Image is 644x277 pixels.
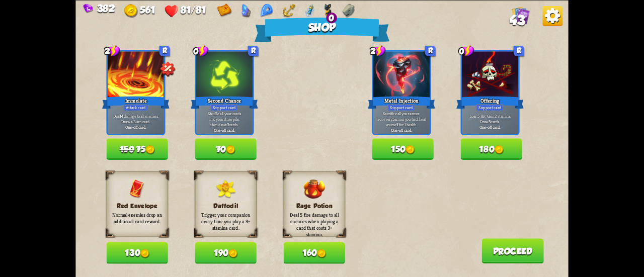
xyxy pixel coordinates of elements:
img: RedEnvelope.png [129,179,144,199]
img: Gold.png [140,249,149,258]
b: One-off card. [479,124,500,130]
img: Dragonstone - Raise your max HP by 1 after each combat. [342,4,355,18]
img: Gold.png [226,145,235,154]
b: 14 [120,113,123,119]
img: Discount_Icon.png [160,61,176,76]
div: Offering [456,95,524,110]
div: Support card [476,104,504,111]
p: Sacrifice all your armor. For every armor you had, heal yourself for 1 health. [375,111,428,127]
h3: Rage Potion [288,202,341,210]
p: Trigger your companion every time you play a 3+ stamina card. [199,211,253,231]
img: Daffodil.png [215,179,235,199]
button: 150 [372,138,433,160]
b: One-off card. [391,127,412,133]
h3: Red Envelope [111,202,164,210]
div: Support card [388,104,416,111]
div: Potion card [301,49,325,56]
div: Support card [211,104,238,111]
b: 3 [227,122,229,127]
div: 0 [459,45,474,56]
p: The enemy will deal 25% less damage for the next turns. [286,58,340,69]
img: Gold.png [317,249,326,258]
div: Attack card [124,104,148,111]
img: Gold.png [406,145,415,154]
img: Cat Statue - Playing a Claw card increases damage for all Scratch cards by 1 for current battle. [324,4,333,18]
p: Deal damage to all enemies. Draw a Burn card. [109,113,163,124]
div: 0 [193,45,209,56]
button: 180 [461,138,522,160]
b: One-off card. [214,127,234,133]
span: 150 [120,144,134,154]
p: Shuffle all your cards into your draw pile, then draw cards. [198,111,251,127]
button: Proceed [481,238,544,263]
img: RagePotion.png [303,179,325,199]
b: 5 [392,116,394,122]
img: Anchor - Start each combat with 10 armor. [282,4,296,18]
div: R [159,45,170,56]
img: Heart.png [165,4,179,18]
span: 81/81 [181,4,206,15]
div: R [248,45,259,56]
button: 15075 [106,138,168,160]
img: Gold.png [145,145,154,154]
div: 2 [105,45,120,56]
div: 2 [370,45,386,56]
b: 3 [489,119,491,124]
span: 561 [140,4,155,15]
div: Shop [255,17,390,42]
img: Arcane Diploma - Whenever using an ability, deal 5 damage to all enemies. [305,4,315,18]
img: Gold.png [495,145,504,154]
b: One-off card. [125,124,146,130]
img: Ruler - Increase damage of Scratch, Claw and Maul cards by 2. [260,4,274,18]
img: Gold.png [228,249,237,258]
div: 0 [326,13,337,23]
img: Gold.png [124,4,138,18]
div: Second Chance [191,95,258,110]
button: 190 [195,242,256,264]
div: Health [165,4,206,18]
p: Lose 5 HP. Gain 2 stamina. Draw cards. [463,113,517,124]
img: Options_Button.png [543,6,563,26]
div: R [425,45,436,56]
div: Gold [124,4,155,18]
button: 70 [195,138,256,160]
img: Crystal - Defeating each map's boss will award you extra gems after finishing the game. [241,4,251,18]
p: Normal enemies drop an additional card reward. [111,211,164,224]
b: 2 [323,64,325,69]
div: Immolate [102,95,170,110]
div: Gems [84,3,115,14]
div: R [514,45,524,56]
img: Map - Reveal all path points on the map. [217,4,232,18]
button: 160 [283,242,345,264]
p: Deal 5 fire damage to all enemies when playing a card that costs 3+ stamina. [288,211,341,237]
div: Metal Injection [368,95,435,110]
button: 70 [283,83,345,105]
h3: Daffodil [199,202,253,210]
b: One-off card. [302,69,323,75]
div: View all the cards in your deck [512,6,530,26]
button: 130 [106,242,168,264]
img: Gem.png [84,4,93,13]
img: Gold.png [314,90,324,99]
span: 43 [510,13,525,28]
div: Weak Potion [279,40,347,55]
img: Cards_Icon.png [512,6,530,24]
